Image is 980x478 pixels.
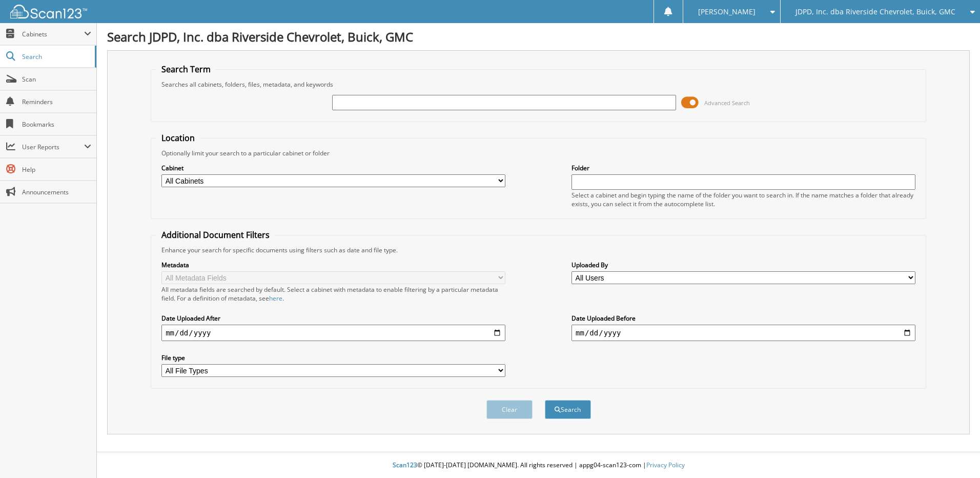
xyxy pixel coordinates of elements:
[161,285,505,303] div: All metadata fields are searched by default. Select a cabinet with metadata to enable filtering b...
[486,400,533,419] button: Clear
[571,325,915,341] input: end
[571,191,915,208] div: Select a cabinet and begin typing the name of the folder you want to search in. If the name match...
[22,120,91,129] span: Bookmarks
[156,80,921,89] div: Searches all cabinets, folders, files, metadata, and keywords
[156,149,921,157] div: Optionally limit your search to a particular cabinet or folder
[156,246,921,254] div: Enhance your search for specific documents using filters such as date and file type.
[269,294,282,303] a: here
[156,64,216,75] legend: Search Term
[22,97,91,106] span: Reminders
[22,143,84,151] span: User Reports
[698,9,756,15] span: [PERSON_NAME]
[10,5,87,18] img: scan123-logo-white.svg
[571,314,915,323] label: Date Uploaded Before
[97,453,980,478] div: © [DATE]-[DATE] [DOMAIN_NAME]. All rights reserved | appg04-scan123-com |
[545,400,591,419] button: Search
[795,9,955,15] span: JDPD, Inc. dba Riverside Chevrolet, Buick, GMC
[393,461,417,469] span: Scan123
[107,28,970,45] h1: Search JDPD, Inc. dba Riverside Chevrolet, Buick, GMC
[704,99,750,107] span: Advanced Search
[161,353,505,362] label: File type
[22,52,90,61] span: Search
[571,261,915,269] label: Uploaded By
[161,325,505,341] input: start
[22,165,91,174] span: Help
[22,75,91,84] span: Scan
[156,229,275,241] legend: Additional Document Filters
[646,461,685,469] a: Privacy Policy
[571,164,915,172] label: Folder
[22,30,84,38] span: Cabinets
[156,132,200,144] legend: Location
[22,188,91,196] span: Announcements
[161,261,505,269] label: Metadata
[161,314,505,323] label: Date Uploaded After
[161,164,505,172] label: Cabinet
